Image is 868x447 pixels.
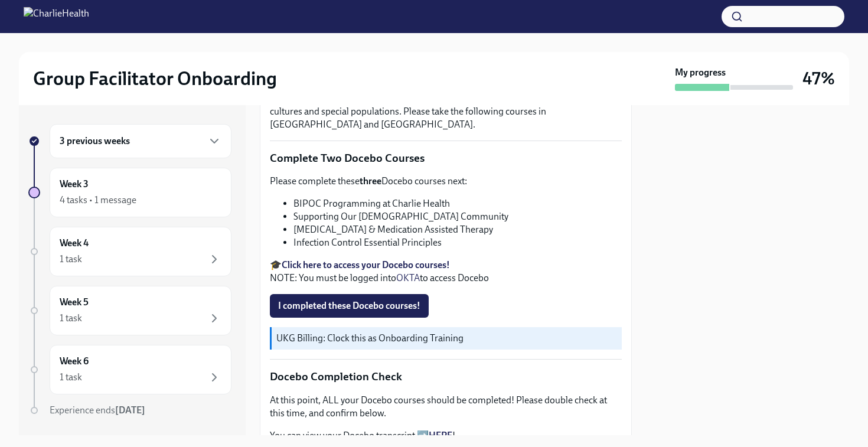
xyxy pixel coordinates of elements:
span: Experience ends [50,404,145,416]
p: At this point, ALL your Docebo courses should be completed! Please double check at this time, and... [270,394,622,420]
a: Week 34 tasks • 1 message [28,168,231,217]
strong: My progress [675,66,726,79]
strong: three [360,175,381,187]
li: Infection Control Essential Principles [293,236,622,249]
p: Docebo Completion Check [270,369,622,384]
p: UKG Billing: Clock this as Onboarding Training [276,332,617,345]
h6: Week 5 [60,296,89,309]
div: 4 tasks • 1 message [60,194,136,207]
div: 1 task [60,312,82,325]
h6: Week 4 [60,237,89,250]
span: I completed these Docebo courses! [278,300,420,312]
a: Week 61 task [28,345,231,394]
strong: [DATE] [115,404,145,416]
a: HERE [429,430,452,441]
h3: 47% [802,68,835,89]
h6: Week 6 [60,355,89,368]
button: I completed these Docebo courses! [270,294,429,318]
div: 3 previous weeks [50,124,231,158]
div: 1 task [60,371,82,384]
div: 1 task [60,253,82,266]
h6: 3 previous weeks [60,135,130,148]
p: You can view your Docebo transcript ➡️ ! [270,429,622,442]
a: Week 41 task [28,227,231,276]
li: Supporting Our [DEMOGRAPHIC_DATA] Community [293,210,622,223]
a: Week 51 task [28,286,231,335]
p: Working with clients all over the country, we as providers will experience many different culture... [270,92,622,131]
a: Click here to access your Docebo courses! [282,259,450,270]
img: CharlieHealth [24,7,89,26]
a: OKTA [396,272,420,283]
p: Complete Two Docebo Courses [270,151,622,166]
li: [MEDICAL_DATA] & Medication Assisted Therapy [293,223,622,236]
li: BIPOC Programming at Charlie Health [293,197,622,210]
p: Please complete these Docebo courses next: [270,175,622,188]
h6: Week 3 [60,178,89,191]
h2: Group Facilitator Onboarding [33,67,277,90]
p: 🎓 NOTE: You must be logged into to access Docebo [270,259,622,285]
